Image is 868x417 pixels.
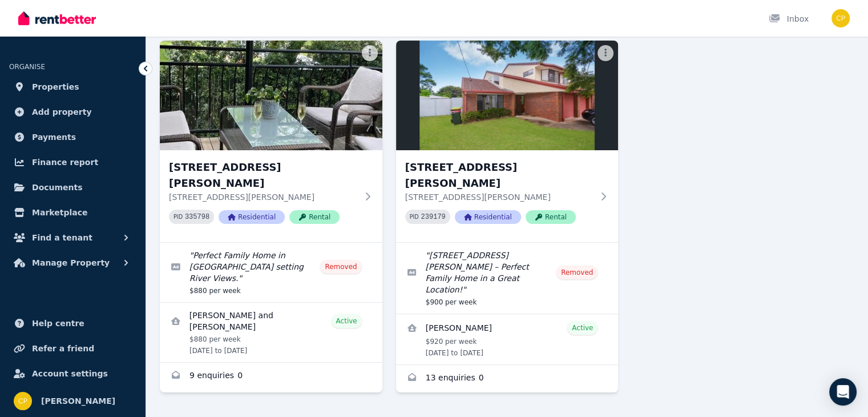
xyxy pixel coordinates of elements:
span: Finance report [32,155,98,169]
a: Refer a friend [9,337,136,360]
span: Residential [455,210,521,224]
h3: [STREET_ADDRESS][PERSON_NAME] [405,159,594,191]
span: Account settings [32,367,108,380]
a: Payments [9,126,136,149]
img: 62 McPhail Avenue, Kingscliff [396,41,619,150]
span: Documents [32,181,83,194]
code: 239179 [421,213,446,221]
a: Documents [9,176,136,199]
span: Help centre [32,316,84,330]
a: Enquiries for 13 Bawden Lane, Tumbulgum [160,363,382,390]
span: ORGANISE [9,63,45,71]
button: More options [597,45,613,61]
p: [STREET_ADDRESS][PERSON_NAME] [405,191,594,203]
a: View details for Mariano Vassalini [396,314,619,364]
button: Find a tenant [9,226,136,249]
span: Rental [526,210,576,224]
span: Refer a friend [32,342,94,355]
a: 13 Bawden Lane, Tumbulgum[STREET_ADDRESS][PERSON_NAME][STREET_ADDRESS][PERSON_NAME]PID 335798Resi... [160,41,382,242]
small: PID [173,214,183,220]
a: 62 McPhail Avenue, Kingscliff[STREET_ADDRESS][PERSON_NAME][STREET_ADDRESS][PERSON_NAME]PID 239179... [396,41,619,242]
a: Enquiries for 62 McPhail Avenue, Kingscliff [396,365,619,392]
a: Finance report [9,151,136,174]
a: Edit listing: 62 McPhail Avenue, Kingscliff – Perfect Family Home in a Great Location! [396,243,619,314]
p: [STREET_ADDRESS][PERSON_NAME] [169,191,357,203]
img: Carolyn Prichard [831,9,850,27]
span: Find a tenant [32,231,92,244]
a: Edit listing: Perfect Family Home in Tranquil Village setting River Views. [160,243,382,302]
img: 13 Bawden Lane, Tumbulgum [160,41,382,150]
span: [PERSON_NAME] [41,394,115,408]
div: Inbox [769,13,809,25]
span: Add property [32,105,92,119]
a: Marketplace [9,201,136,224]
button: More options [362,45,378,61]
span: Properties [32,80,79,94]
img: Carolyn Prichard [14,392,32,410]
a: Account settings [9,362,136,385]
a: View details for Renee and Kenneth Marsh [160,303,382,362]
div: Open Intercom Messenger [829,378,857,406]
span: Marketplace [32,206,87,219]
span: Residential [219,210,285,224]
span: Payments [32,130,76,144]
span: Manage Property [32,256,110,270]
a: Help centre [9,312,136,335]
small: PID [410,214,419,220]
button: Manage Property [9,251,136,274]
a: Add property [9,101,136,123]
img: RentBetter [18,10,96,27]
code: 335798 [185,213,209,221]
span: Rental [289,210,340,224]
a: Properties [9,75,136,98]
h3: [STREET_ADDRESS][PERSON_NAME] [169,159,357,191]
